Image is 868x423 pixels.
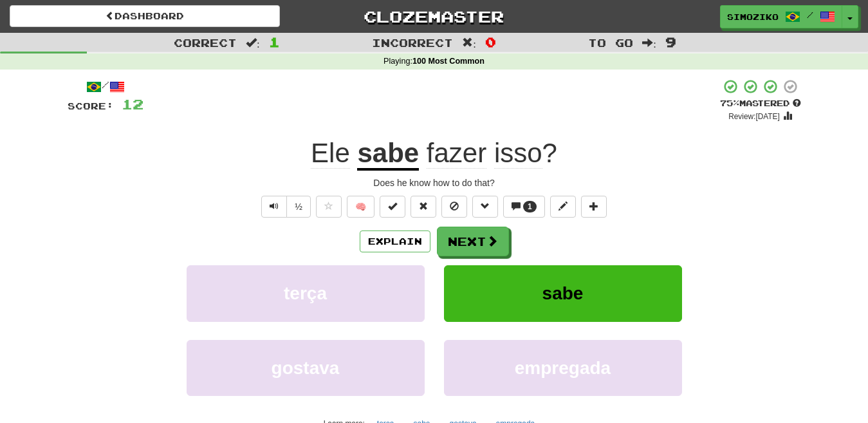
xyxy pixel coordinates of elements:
span: 12 [122,96,143,112]
span: : [462,37,476,48]
span: Ele [311,138,350,169]
span: 1 [528,202,532,211]
div: Does he know how to do that? [68,176,801,189]
span: empregada [515,358,611,378]
button: terça [187,265,425,321]
span: : [246,37,260,48]
span: gostava [272,358,340,378]
button: Set this sentence to 100% Mastered (alt+m) [380,196,405,218]
div: Text-to-speech controls [259,196,311,218]
span: ? [419,138,557,169]
a: Dashboard [10,5,280,27]
span: Incorrect [372,36,453,49]
small: Review: [DATE] [728,112,780,121]
button: ½ [286,196,311,218]
button: gostava [187,340,425,396]
span: fazer [427,138,486,169]
span: / [807,10,813,19]
span: sabe [542,283,584,303]
span: terça [284,283,327,303]
button: empregada [444,340,682,396]
div: Mastered [720,98,801,109]
span: To go [588,36,633,49]
u: sabe [357,138,419,171]
button: Favorite sentence (alt+f) [316,196,342,218]
button: Ignore sentence (alt+i) [441,196,467,218]
strong: 100 Most Common [412,57,485,66]
button: Next [437,227,509,256]
span: 1 [269,34,280,50]
button: 🧠 [347,196,374,218]
a: Clozemaster [299,5,569,28]
span: : [642,37,656,48]
button: Edit sentence (alt+d) [550,196,576,218]
span: isso [494,138,542,169]
span: 9 [665,34,676,50]
span: Correct [174,36,237,49]
button: Play sentence audio (ctl+space) [261,196,287,218]
span: Score: [68,100,114,111]
button: sabe [444,265,682,321]
div: / [68,79,143,95]
a: simoziko / [720,5,842,28]
button: Reset to 0% Mastered (alt+r) [411,196,436,218]
span: simoziko [727,11,779,23]
button: Explain [360,230,430,252]
button: 1 [503,196,545,218]
button: Grammar (alt+g) [472,196,498,218]
span: 75 % [720,98,739,108]
button: Add to collection (alt+a) [581,196,607,218]
span: 0 [485,34,496,50]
